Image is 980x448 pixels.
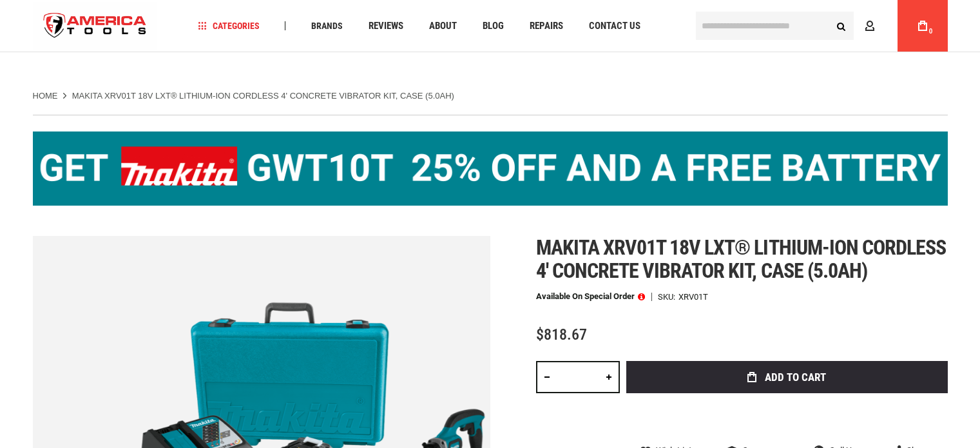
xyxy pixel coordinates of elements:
span: Add to Cart [765,372,826,383]
p: Available on Special Order [536,292,645,301]
span: Categories [198,21,260,30]
span: $818.67 [536,326,587,344]
a: Brands [305,17,349,35]
a: Home [33,90,58,102]
a: Repairs [524,17,569,35]
button: Search [829,14,854,38]
span: Contact Us [589,21,640,31]
strong: MAKITA XRV01T 18V LXT® LITHIUM-ION CORDLESS 4' CONCRETE VIBRATOR KIT, CASE (5.0AH) [72,91,454,101]
img: BOGO: Buy the Makita® XGT IMpact Wrench (GWT10T), get the BL4040 4ah Battery FREE! [33,131,948,206]
span: Repairs [530,21,563,31]
strong: SKU [658,293,678,301]
a: Reviews [363,17,409,35]
span: Brands [311,21,343,30]
img: America Tools [33,2,158,50]
span: Makita xrv01t 18v lxt® lithium-ion cordless 4' concrete vibrator kit, case (5.0ah) [536,235,946,283]
a: store logo [33,2,158,50]
span: 0 [929,28,933,35]
span: About [429,21,457,31]
div: XRV01T [678,293,708,301]
span: Reviews [369,21,403,31]
a: Categories [192,17,265,35]
span: Blog [483,21,504,31]
a: About [423,17,463,35]
button: Add to Cart [626,361,948,393]
a: Blog [477,17,510,35]
a: Contact Us [583,17,646,35]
